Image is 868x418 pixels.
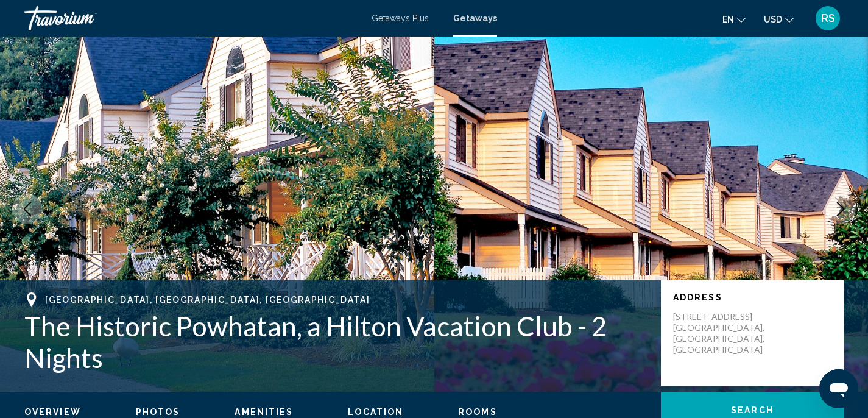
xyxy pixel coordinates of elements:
p: Address [673,292,831,302]
button: Rooms [458,406,497,417]
span: Search [731,406,774,416]
p: [STREET_ADDRESS] [GEOGRAPHIC_DATA], [GEOGRAPHIC_DATA], [GEOGRAPHIC_DATA] [673,311,771,355]
iframe: Button to launch messaging window [819,369,858,408]
a: Travorium [24,6,359,30]
span: [GEOGRAPHIC_DATA], [GEOGRAPHIC_DATA], [GEOGRAPHIC_DATA] [45,295,370,305]
button: User Menu [812,5,844,31]
button: Location [348,406,403,417]
button: Overview [24,406,81,417]
button: Previous image [12,194,43,224]
a: Getaways Plus [372,13,429,23]
button: Next image [825,194,856,224]
span: USD [764,15,782,24]
button: Change language [722,10,746,28]
span: en [722,15,734,24]
h1: The Historic Powhatan, a Hilton Vacation Club - 2 Nights [24,310,649,374]
button: Photos [136,406,180,417]
button: Change currency [764,10,794,28]
a: Getaways [453,13,497,23]
button: Amenities [235,406,293,417]
span: RS [821,12,835,24]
